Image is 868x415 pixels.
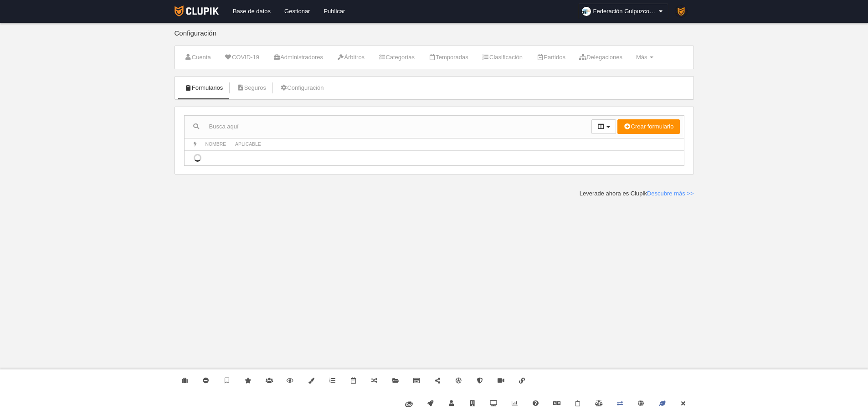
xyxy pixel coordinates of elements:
button: Crear formulario [617,119,679,134]
img: fiware.svg [405,401,413,407]
a: Formularios [180,81,228,95]
input: Busca aquí [185,120,591,133]
a: Administradores [268,51,328,64]
a: Seguros [231,81,271,95]
img: PaK018JKw3ps.30x30.jpg [675,5,687,17]
span: Federación Guipuzcoana de Voleibol [593,7,657,16]
a: Categorías [373,51,420,64]
span: Más [636,54,647,61]
a: Cuenta [180,51,216,64]
div: Leverade ahora es Clupik [580,190,694,198]
a: Configuración [275,81,329,95]
img: OaTMfqZif511.30x30.jpg [582,7,591,16]
a: Delegaciones [574,51,627,64]
a: Federación Guipuzcoana de Voleibol [578,4,668,19]
img: Clupik [175,5,219,16]
a: Clasificación [477,51,528,64]
span: Nombre [205,142,226,147]
a: Partidos [531,51,570,64]
a: Temporadas [423,51,473,64]
span: Aplicable [235,142,261,147]
a: Árbitros [332,51,370,64]
div: Configuración [175,30,694,46]
a: Descubre más >> [647,190,694,197]
a: Más [631,51,658,64]
a: COVID-19 [220,51,264,64]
